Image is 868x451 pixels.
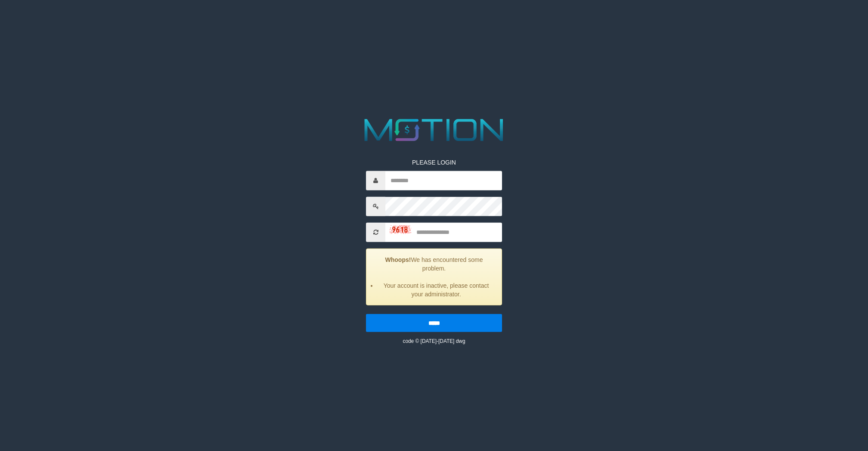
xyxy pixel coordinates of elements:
[385,256,411,263] strong: Whoops!
[358,115,510,145] img: MOTION_logo.png
[390,225,411,234] img: captcha
[366,248,502,305] div: We has encountered some problem.
[366,158,502,166] p: PLEASE LOGIN
[403,338,465,344] small: code © [DATE]-[DATE] dwg
[377,281,495,298] li: Your account is inactive, please contact your administrator.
